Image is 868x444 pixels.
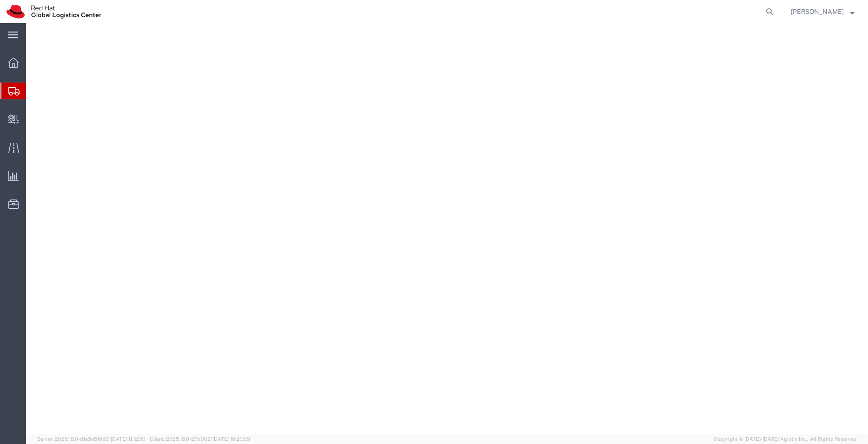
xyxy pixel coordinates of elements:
span: Server: 2025.18.0-d1e9a510831 [37,436,146,442]
span: [DATE] 11:12:30 [111,436,146,442]
span: Copyright © [DATE]-[DATE] Agistix Inc., All Rights Reserved [714,435,857,443]
img: logo [7,5,101,19]
button: [PERSON_NAME] [790,6,855,17]
span: Pallav Sen Gupta [791,6,844,17]
span: [DATE] 10:20:09 [212,436,250,442]
span: Client: 2025.18.0-27d3021 [150,436,250,442]
iframe: FS Legacy Container [26,23,868,434]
